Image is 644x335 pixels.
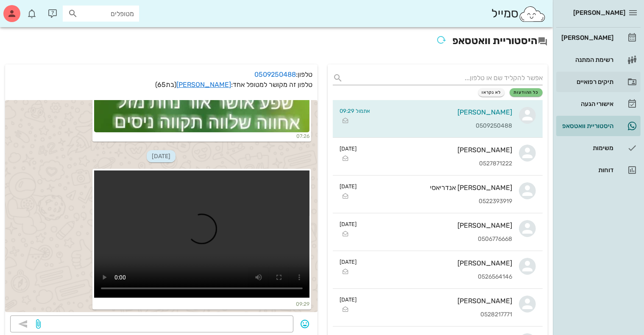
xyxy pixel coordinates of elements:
[340,296,357,304] small: [DATE]
[254,70,296,78] a: 0509250488
[363,146,512,154] div: [PERSON_NAME]
[25,7,30,12] span: תג
[556,28,641,48] a: [PERSON_NAME]
[510,88,543,97] button: כל ההודעות
[556,116,641,136] a: היסטוריית וואטסאפ
[560,100,613,107] div: אישורי הגעה
[556,50,641,70] a: רשימת המתנה
[340,182,357,190] small: [DATE]
[519,6,546,22] img: SmileCloud logo
[363,274,512,281] div: 0526564146
[340,107,370,115] small: אתמול 09:29
[560,34,613,41] div: [PERSON_NAME]
[157,81,166,89] span: 65
[10,80,312,90] p: טלפון זה מקושר למטופל אחד:
[363,184,512,192] div: [PERSON_NAME] אנדריאסי
[478,88,505,97] button: לא נקראו
[513,90,539,95] span: כל ההודעות
[560,145,613,151] div: משימות
[340,258,357,266] small: [DATE]
[556,94,641,114] a: אישורי הגעה
[363,259,512,267] div: [PERSON_NAME]
[560,78,613,85] div: תיקים רפואיים
[346,71,543,85] input: אפשר להקליד שם או טלפון...
[560,167,613,173] div: דוחות
[556,138,641,158] a: משימות
[556,160,641,180] a: דוחות
[573,9,625,17] span: [PERSON_NAME]
[363,311,512,318] div: 0528217771
[556,72,641,92] a: תיקים רפואיים
[491,5,546,23] div: סמייל
[147,150,176,162] span: [DATE]
[363,198,512,205] div: 0522393919
[363,297,512,305] div: [PERSON_NAME]
[340,220,357,228] small: [DATE]
[482,90,501,95] span: לא נקראו
[340,145,357,153] small: [DATE]
[94,300,309,308] small: 09:29
[363,236,512,243] div: 0506776668
[363,160,512,167] div: 0527871222
[5,32,548,51] h2: היסטוריית וואטסאפ
[155,81,176,89] span: (בת )
[10,70,312,80] p: טלפון:
[560,56,613,63] div: רשימת המתנה
[363,221,512,229] div: [PERSON_NAME]
[94,132,309,140] small: 07:26
[176,81,231,89] a: [PERSON_NAME]
[377,108,512,116] div: [PERSON_NAME]
[377,123,512,130] div: 0509250488
[560,123,613,129] div: היסטוריית וואטסאפ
